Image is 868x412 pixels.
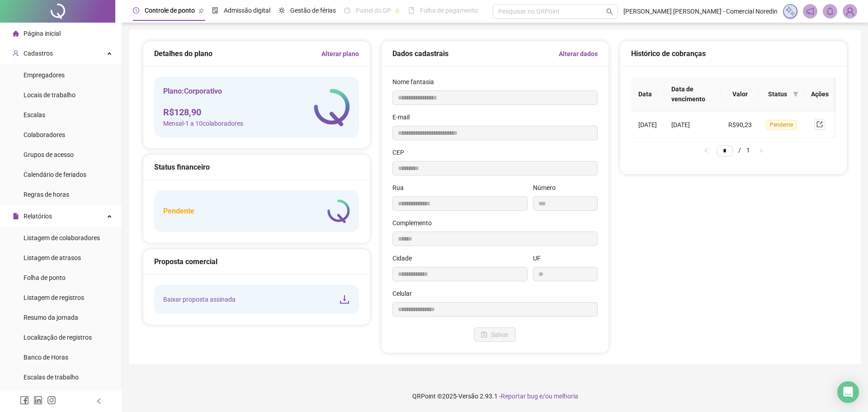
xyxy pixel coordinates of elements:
[24,213,52,220] span: Relatórios
[278,7,285,14] span: sun
[631,48,836,59] div: Histórico de cobranças
[738,147,741,154] span: /
[816,121,823,128] span: export
[47,396,56,405] span: instagram
[392,218,438,228] label: Complemento
[24,374,79,381] span: Escalas de trabalho
[606,8,613,15] span: search
[33,396,42,405] span: linkedin
[24,91,75,99] span: Locais de trabalho
[327,199,350,223] img: logo-atual-colorida-simples.ef1a4d5a9bda94f4ab63.png
[806,7,814,15] span: notification
[474,327,516,342] button: Salvar
[392,112,415,122] label: E-mail
[24,234,100,242] span: Listagem de colaboradores
[24,171,86,178] span: Calendário de feriados
[96,398,102,404] span: left
[420,7,478,14] span: Folha de pagamento
[13,50,19,57] span: user-add
[212,7,218,14] span: file-done
[163,294,236,304] span: Baixar proposta assinada
[717,145,750,156] li: 1/1
[392,253,418,263] label: Cidade
[290,7,336,14] span: Gestão de férias
[154,48,212,59] h5: Detalhes do plano
[793,91,798,97] span: filter
[20,396,29,405] span: facebook
[664,112,721,138] td: [DATE]
[392,183,410,193] label: Rua
[24,294,84,301] span: Listagem de registros
[703,148,709,153] span: left
[321,49,359,59] a: Alterar plano
[533,183,561,193] label: Número
[24,354,68,361] span: Banco de Horas
[631,112,664,138] td: [DATE]
[785,6,795,16] img: sparkle-icon.fc2bf0ac1784a2077858766a79e2daf3.svg
[837,381,859,403] div: Open Intercom Messenger
[631,77,664,112] th: Data
[24,274,66,281] span: Folha de ponto
[843,5,857,18] img: 95093
[826,7,834,15] span: bell
[24,131,65,138] span: Colaboradores
[664,77,721,112] th: Data de vencimento
[24,50,53,57] span: Cadastros
[154,161,359,173] div: Status financeiro
[458,393,478,400] span: Versão
[356,7,391,14] span: Painel do DP
[145,7,195,14] span: Controle de ponto
[758,148,764,153] span: right
[163,118,243,128] span: Mensal - 1 a 10 colaboradores
[754,145,768,156] li: Próxima página
[721,77,759,112] th: Valor
[754,145,768,156] button: right
[24,254,81,261] span: Listagem de atrasos
[163,206,194,217] h5: Pendente
[395,8,400,14] span: pushpin
[24,191,69,198] span: Regras de horas
[392,289,418,298] label: Celular
[559,49,598,59] a: Alterar dados
[24,71,65,79] span: Empregadores
[344,7,350,14] span: dashboard
[392,147,410,157] label: CEP
[721,112,759,138] td: R$90,23
[791,87,800,101] span: filter
[24,111,45,118] span: Escalas
[224,7,270,14] span: Admissão digital
[13,213,19,219] span: file
[339,294,350,305] span: download
[24,334,92,341] span: Localização de registros
[13,30,19,37] span: home
[392,77,440,87] label: Nome fantasia
[766,89,789,99] span: Status
[314,89,350,126] img: logo-atual-colorida-simples.ef1a4d5a9bda94f4ab63.png
[122,380,868,412] footer: QRPoint © 2025 - 2.93.1 -
[133,7,139,14] span: clock-circle
[198,8,204,14] span: pushpin
[24,151,74,158] span: Grupos de acesso
[163,106,243,118] h4: R$ 128,90
[699,145,713,156] li: Página anterior
[699,145,713,156] button: left
[154,256,359,267] div: Proposta comercial
[501,393,578,400] span: Reportar bug e/ou melhoria
[163,86,243,97] h5: Plano: Corporativo
[408,7,415,14] span: book
[804,77,836,112] th: Ações
[766,120,797,130] span: Pendente
[392,48,448,59] h5: Dados cadastrais
[623,6,778,16] span: [PERSON_NAME] [PERSON_NAME] - Comercial Noredin
[533,253,547,263] label: UF
[24,30,61,37] span: Página inicial
[24,314,78,321] span: Resumo da jornada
